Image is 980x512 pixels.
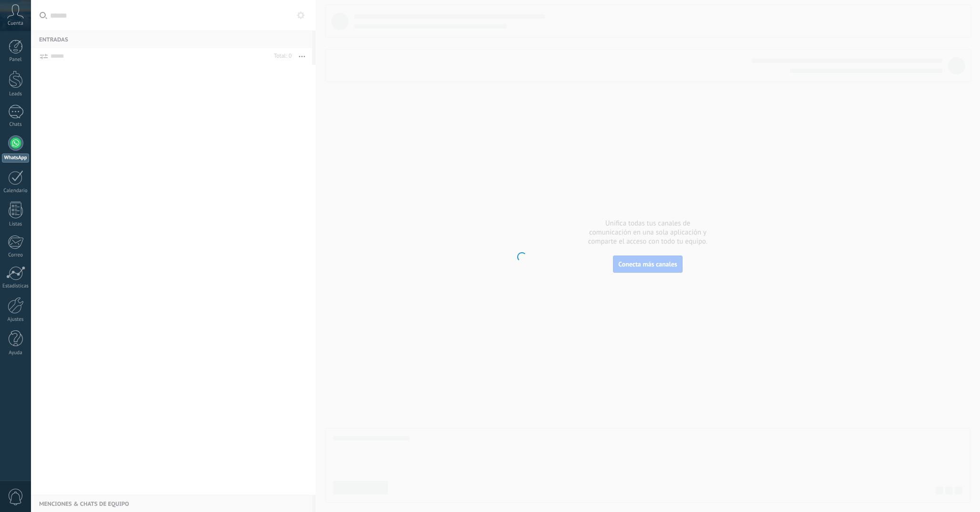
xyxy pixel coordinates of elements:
div: Ayuda [2,350,30,356]
span: Cuenta [8,20,23,27]
div: WhatsApp [2,154,29,163]
div: Correo [2,252,30,258]
div: Panel [2,57,30,63]
div: Calendario [2,188,30,194]
div: Leads [2,91,30,97]
div: Estadísticas [2,283,30,289]
div: Listas [2,221,30,227]
div: Ajustes [2,317,30,323]
div: Chats [2,122,30,128]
